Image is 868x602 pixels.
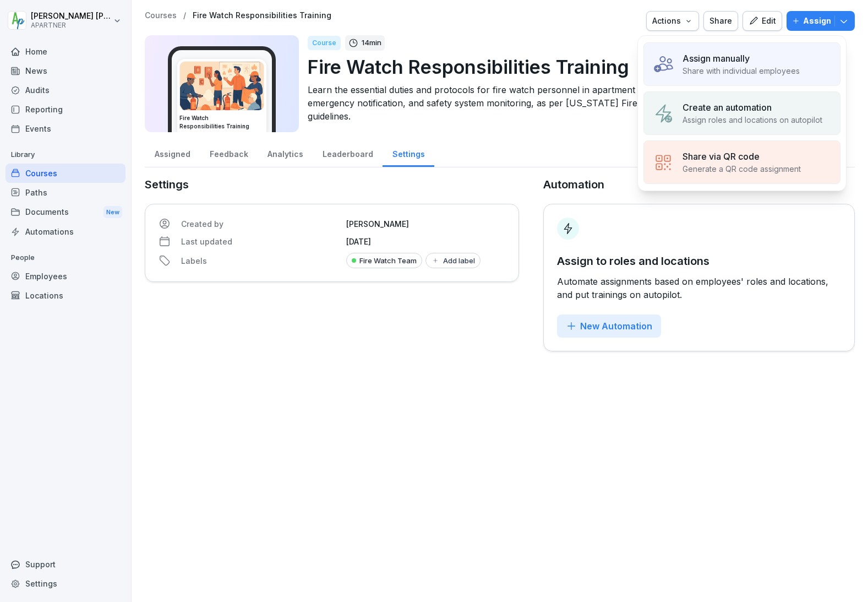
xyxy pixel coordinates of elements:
a: Audits [6,80,125,100]
p: Assign [803,15,831,27]
p: Settings [145,176,519,193]
p: Last updated [181,236,340,247]
p: Share with individual employees [683,65,800,77]
p: [PERSON_NAME] [346,218,505,230]
a: Leaderboard [313,139,383,167]
p: Automate assignments based on employees' roles and locations, and put trainings on autopilot. [557,275,841,301]
a: Employees [6,267,125,286]
button: New Automation [557,314,661,338]
p: Create an automation [683,101,772,114]
a: Settings [6,574,125,593]
a: Analytics [258,139,313,167]
p: Library [6,146,125,164]
a: Courses [145,11,177,20]
button: Share [703,11,738,31]
div: Course [308,36,341,50]
button: Add label [425,253,481,268]
p: [DATE] [346,236,505,247]
div: Edit [749,15,776,27]
p: 14 min [362,37,381,48]
p: Assign roles and locations on autopilot [683,114,822,126]
p: Fire Watch Responsibilities Training [308,53,846,81]
p: People [6,249,125,267]
button: Assign [787,11,855,31]
a: Locations [6,286,125,305]
div: Fire Watch Team [346,253,422,268]
p: Generate a QR code assignment [683,163,801,175]
img: h37bjt4bvpoadzwqiwjtfndf.png [180,62,264,110]
div: Share [709,15,732,27]
img: assign_automation.svg [653,103,674,124]
a: Feedback [200,139,258,167]
p: Assign to roles and locations [557,253,841,269]
a: DocumentsNew [6,202,125,223]
div: Actions [652,15,693,27]
div: New Automation [566,320,652,332]
p: Labels [181,255,340,267]
a: Paths [6,183,125,202]
p: Learn the essential duties and protocols for fire watch personnel in apartment communities, inclu... [308,83,846,123]
a: Courses [6,164,125,183]
p: / [183,11,186,20]
p: Created by [181,218,340,230]
div: Add label [431,256,475,265]
div: Support [6,555,125,574]
a: Automations [6,222,125,241]
button: Actions [646,11,699,31]
p: APARTNER [31,21,111,29]
a: Fire Watch Responsibilities Training [193,11,331,20]
a: Reporting [6,100,125,119]
a: Home [6,42,125,61]
div: Documents [6,202,125,223]
a: News [6,61,125,80]
p: [PERSON_NAME] [PERSON_NAME] [31,12,111,21]
h3: Fire Watch Responsibilities Training [179,114,264,131]
p: Automation [543,176,604,193]
p: Assign manually [683,52,750,65]
button: Edit [743,11,782,31]
img: assign_manual.svg [653,54,674,75]
a: Events [6,119,125,138]
img: assign_qrCode.svg [653,152,674,173]
a: Settings [383,139,434,167]
p: Share via QR code [683,150,760,163]
div: New [103,206,122,219]
a: Assigned [145,139,200,167]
